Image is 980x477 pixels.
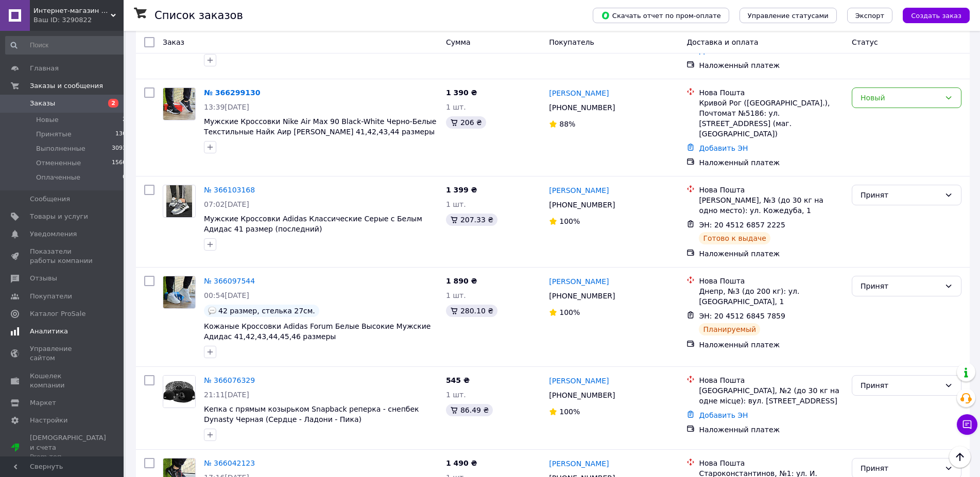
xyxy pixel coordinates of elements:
span: 2 [123,115,126,125]
a: Мужские Кроссовки Nike Air Max 90 Black-White Черно-Белые Текстильные Найк Аир [PERSON_NAME] 41,4... [204,117,437,136]
span: Управление сайтом [30,344,95,363]
span: Управление статусами [748,12,829,20]
img: Фото товару [163,376,195,408]
a: Мужские Кроссовки Adidas Классические Серые с Белым Адидас 41 размер (последний) [204,215,422,233]
span: Кошелек компании [30,372,95,390]
span: 100% [559,308,580,316]
span: 1 890 ₴ [446,277,477,285]
h1: Список заказов [154,9,243,22]
div: Принят [861,280,940,292]
span: Настройки [30,416,67,425]
div: [GEOGRAPHIC_DATA], №2 (до 30 кг на одне місце): вул. [STREET_ADDRESS] [699,385,844,406]
a: Кожаные Кроссовки Adidas Forum Белые Высокие Мужские Адидас 41,42,43,44,45,46 размеры [204,322,431,341]
div: Принят [861,463,940,474]
span: 3093 [112,144,126,153]
span: 1 шт. [446,103,466,111]
div: Днепр, №3 (до 200 кг): ул. [GEOGRAPHIC_DATA], 1 [699,286,844,307]
a: Фото товару [163,185,196,218]
span: 13:39[DATE] [204,103,249,111]
span: Маркет [30,398,56,408]
img: Фото товару [166,185,193,217]
button: Наверх [949,446,971,468]
div: Принят [861,380,940,391]
span: Товары и услуги [30,212,88,221]
div: Наложенный платеж [699,425,844,435]
div: 280.10 ₴ [446,305,497,317]
span: 100% [559,217,580,225]
span: 1 490 ₴ [446,459,477,467]
a: Добавить ЭН [699,144,748,152]
div: Наложенный платеж [699,249,844,259]
a: Фото товару [163,276,196,309]
span: Новые [36,115,59,125]
span: 1 390 ₴ [446,89,477,97]
div: Наложенный платеж [699,340,844,350]
span: 545 ₴ [446,376,470,384]
span: Отмененные [36,158,81,168]
span: 88% [559,120,575,128]
a: № 366076329 [204,376,255,384]
div: [PHONE_NUMBER] [547,388,617,402]
span: Уведомления [30,229,77,239]
a: Создать заказ [892,11,970,19]
span: Скачать отчет по пром-оплате [601,11,721,20]
button: Управление статусами [740,8,837,23]
span: Экспорт [855,12,884,20]
span: 21:11[DATE] [204,391,249,399]
img: Фото товару [163,88,195,120]
div: 86.49 ₴ [446,404,493,416]
span: Принятые [36,130,72,139]
input: Поиск [5,36,127,55]
div: 207.33 ₴ [446,214,497,226]
a: [PERSON_NAME] [549,276,609,287]
button: Скачать отчет по пром-оплате [593,8,729,23]
a: № 366097544 [204,277,255,285]
div: Кривой Рог ([GEOGRAPHIC_DATA].), Почтомат №5186: ул. [STREET_ADDRESS] (маг. [GEOGRAPHIC_DATA]) [699,98,844,139]
a: № 366042123 [204,459,255,467]
span: Сумма [446,38,471,46]
a: Кепка с прямым козырьком Snapback реперка - снепбек Dynasty Черная (Сердце - Ладони - Пика) [204,405,419,423]
span: 07:02[DATE] [204,200,249,208]
span: Сообщения [30,195,70,204]
span: Заказы и сообщения [30,81,103,91]
a: Добавить ЭН [699,411,748,419]
button: Чат с покупателем [957,414,977,435]
div: Новый [861,92,940,103]
div: [PHONE_NUMBER] [547,100,617,115]
a: Фото товару [163,375,196,408]
span: 0 [123,173,126,182]
span: 1 шт. [446,291,466,299]
span: 1 шт. [446,200,466,208]
a: [PERSON_NAME] [549,185,609,196]
img: Фото товару [163,276,195,308]
div: Нова Пошта [699,185,844,195]
span: ЭН: 20 4512 6845 7859 [699,312,785,320]
button: Создать заказ [903,8,970,23]
span: Покупатель [549,38,594,46]
a: [PERSON_NAME] [549,376,609,386]
span: 130 [115,130,126,139]
a: [PERSON_NAME] [549,458,609,469]
div: Нова Пошта [699,87,844,98]
div: Готово к выдаче [699,232,770,244]
span: 1560 [112,158,126,168]
a: № 366103168 [204,186,255,194]
a: [PERSON_NAME] [549,88,609,98]
div: [PHONE_NUMBER] [547,289,617,303]
div: Prom топ [30,452,106,462]
div: Наложенный платеж [699,60,844,70]
a: № 366299130 [204,89,260,97]
span: Создать заказ [911,12,961,20]
span: Показатели работы компании [30,247,95,266]
span: Заказы [30,99,55,108]
span: 00:54[DATE] [204,291,249,299]
div: [PERSON_NAME], №3 (до 30 кг на одно место): ул. Кожедуба, 1 [699,195,844,216]
span: 100% [559,408,580,416]
a: Фото товару [163,87,196,120]
div: Нова Пошта [699,276,844,286]
span: Доставка и оплата [686,38,758,46]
